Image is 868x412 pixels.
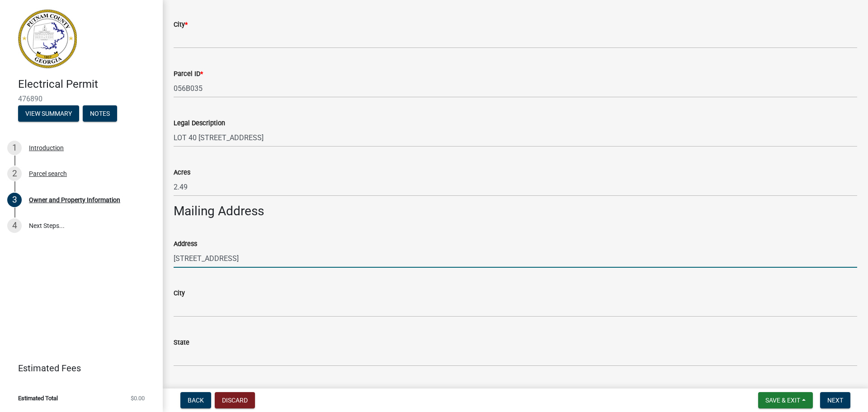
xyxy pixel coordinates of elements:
[7,141,22,155] div: 1
[7,359,148,377] a: Estimated Fees
[215,392,255,408] button: Discard
[827,397,843,404] span: Next
[7,193,22,207] div: 3
[758,392,813,408] button: Save & Exit
[765,397,800,404] span: Save & Exit
[83,110,117,118] wm-modal-confirm: Notes
[820,392,850,408] button: Next
[29,145,64,151] div: Introduction
[131,395,145,401] span: $0.00
[29,170,67,177] div: Parcel search
[188,397,204,404] span: Back
[18,110,79,118] wm-modal-confirm: Summary
[7,218,22,233] div: 4
[174,290,185,297] label: City
[174,340,189,346] label: State
[18,78,156,91] h4: Electrical Permit
[174,71,203,77] label: Parcel ID
[174,241,197,247] label: Address
[174,204,857,219] h3: Mailing Address
[174,170,190,176] label: Acres
[29,197,120,203] div: Owner and Property Information
[174,22,188,28] label: City
[18,95,145,103] span: 476890
[7,166,22,181] div: 2
[174,120,225,127] label: Legal Description
[18,395,58,401] span: Estimated Total
[18,105,79,122] button: View Summary
[18,9,77,68] img: Putnam County, Georgia
[83,105,117,122] button: Notes
[180,392,211,408] button: Back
